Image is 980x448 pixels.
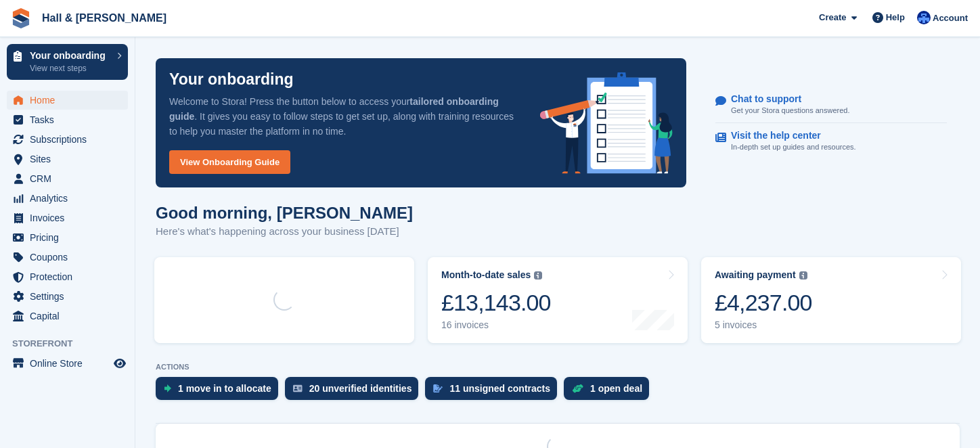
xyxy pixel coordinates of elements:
[701,257,961,343] a: Awaiting payment £4,237.00 5 invoices
[156,224,413,240] p: Here's what's happening across your business [DATE]
[169,150,290,174] a: View Onboarding Guide
[425,377,564,407] a: 11 unsigned contracts
[715,319,812,331] div: 5 invoices
[731,105,849,116] p: Get your Stora questions answered.
[7,130,128,149] a: menu
[731,141,856,153] p: In-depth set up guides and resources.
[7,267,128,286] a: menu
[309,383,412,394] div: 20 unverified identities
[30,110,111,129] span: Tasks
[30,62,110,74] p: View next steps
[441,289,551,317] div: £13,143.00
[30,169,111,188] span: CRM
[30,91,111,110] span: Home
[572,384,583,393] img: deal-1b604bf984904fb50ccaf53a9ad4b4a5d6e5aea283cecdc64d6e3604feb123c2.svg
[799,271,807,279] img: icon-info-grey-7440780725fd019a000dd9b08b2336e03edf1995a4989e88bcd33f0948082b44.svg
[715,123,947,160] a: Visit the help center In-depth set up guides and resources.
[30,208,111,227] span: Invoices
[7,307,128,326] a: menu
[30,287,111,306] span: Settings
[30,189,111,208] span: Analytics
[7,208,128,227] a: menu
[886,11,905,24] span: Help
[11,8,31,28] img: stora-icon-8386f47178a22dfd0bd8f6a31ec36ba5ce8667c1dd55bd0f319d3a0aa187defe.svg
[449,383,550,394] div: 11 unsigned contracts
[30,228,111,247] span: Pricing
[285,377,426,407] a: 20 unverified identities
[12,337,135,351] span: Storefront
[30,51,110,60] p: Your onboarding
[7,248,128,267] a: menu
[7,169,128,188] a: menu
[169,94,518,139] p: Welcome to Stora! Press the button below to access your . It gives you easy to follow steps to ge...
[112,355,128,372] a: Preview store
[7,110,128,129] a: menu
[731,130,845,141] p: Visit the help center
[156,204,413,222] h1: Good morning, [PERSON_NAME]
[30,150,111,169] span: Sites
[178,383,271,394] div: 1 move in to allocate
[428,257,688,343] a: Month-to-date sales £13,143.00 16 invoices
[30,354,111,373] span: Online Store
[30,130,111,149] span: Subscriptions
[7,228,128,247] a: menu
[441,319,551,331] div: 16 invoices
[715,269,796,281] div: Awaiting payment
[534,271,542,279] img: icon-info-grey-7440780725fd019a000dd9b08b2336e03edf1995a4989e88bcd33f0948082b44.svg
[933,12,968,25] span: Account
[731,93,839,105] p: Chat to support
[30,307,111,326] span: Capital
[293,384,303,393] img: verify_identity-adf6edd0f0f0b5bbfe63781bf79b02c33cf7c696d77639b501bdc392416b5a36.svg
[7,354,128,373] a: menu
[917,11,931,24] img: Claire Banham
[30,267,111,286] span: Protection
[715,87,947,124] a: Chat to support Get your Stora questions answered.
[7,150,128,169] a: menu
[7,189,128,208] a: menu
[156,363,960,372] p: ACTIONS
[169,72,294,87] p: Your onboarding
[540,72,673,174] img: onboarding-info-6c161a55d2c0e0a8cae90662b2fe09162a5109e8cc188191df67fb4f79e88e88.svg
[7,287,128,306] a: menu
[564,377,656,407] a: 1 open deal
[590,383,642,394] div: 1 open deal
[164,384,171,393] img: move_ins_to_allocate_icon-fdf77a2bb77ea45bf5b3d319d69a93e2d87916cf1d5bf7949dd705db3b84f3ca.svg
[156,377,285,407] a: 1 move in to allocate
[433,384,443,393] img: contract_signature_icon-13c848040528278c33f63329250d36e43548de30e8caae1d1a13099fd9432cc5.svg
[819,11,846,24] span: Create
[7,91,128,110] a: menu
[715,289,812,317] div: £4,237.00
[7,44,128,80] a: Your onboarding View next steps
[37,7,172,29] a: Hall & [PERSON_NAME]
[30,248,111,267] span: Coupons
[441,269,531,281] div: Month-to-date sales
